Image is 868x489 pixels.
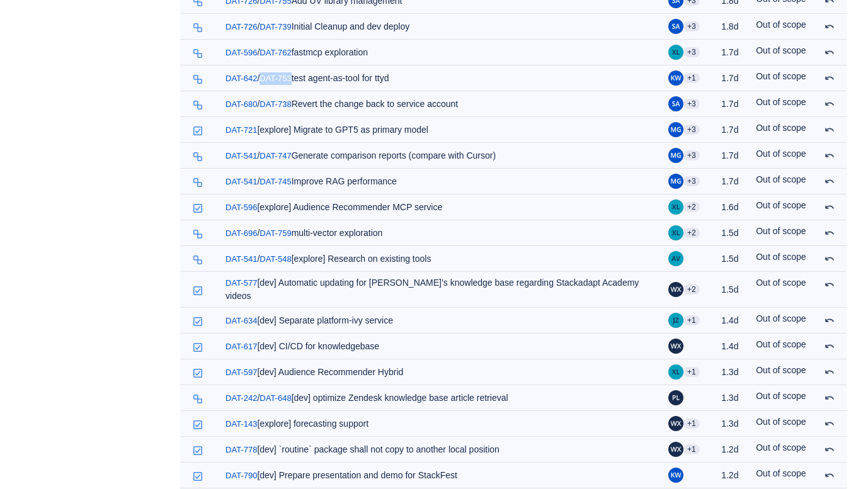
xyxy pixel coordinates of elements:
[710,91,750,117] td: 1.7d
[226,253,257,266] a: DAT-541
[219,65,662,91] td: test agent-as-tool for ttyd
[226,150,260,160] span: /
[668,19,683,34] img: SA
[226,98,257,111] a: DAT-680
[710,308,750,334] td: 1.4d
[226,277,257,289] a: DAT-577
[219,411,662,437] td: [explore] forecasting support
[260,72,291,85] a: DAT-753
[756,252,806,262] span: Out of scope
[683,367,700,377] aui-badge: +1
[683,73,700,83] aui-badge: +1
[668,364,683,379] img: XL
[710,40,750,65] td: 1.7d
[756,45,806,55] span: Out of scope
[219,437,662,463] td: [dev] `routine` package shall not copy to another local position
[683,21,700,31] aui-badge: +3
[710,246,750,272] td: 1.5d
[193,100,203,110] img: 10316
[226,72,257,85] a: DAT-642
[219,91,662,117] td: Revert the change back to service account
[193,471,203,481] img: 10318
[710,194,750,220] td: 1.6d
[756,468,806,478] span: Out of scope
[226,340,257,353] a: DAT-617
[226,99,260,109] span: /
[219,308,662,334] td: [dev] Separate platform-ivy service
[683,176,700,186] aui-badge: +3
[219,194,662,220] td: [explore] Audience Recommender MCP service
[193,394,203,404] img: 10316
[219,463,662,488] td: [dev] Prepare presentation and demo for StackFest
[193,23,203,33] img: 10316
[219,14,662,40] td: Initial Cleanup and dev deploy
[226,315,257,327] a: DAT-634
[756,442,806,452] span: Out of scope
[668,251,683,266] img: AV
[756,174,806,184] span: Out of scope
[710,272,750,308] td: 1.5d
[756,123,806,133] span: Out of scope
[193,229,203,239] img: 10316
[710,117,750,143] td: 1.7d
[226,228,260,238] span: /
[683,202,700,212] aui-badge: +2
[260,227,291,240] a: DAT-759
[710,437,750,463] td: 1.2d
[193,74,203,84] img: 10316
[219,169,662,194] td: Improve RAG performance
[756,71,806,81] span: Out of scope
[193,286,203,296] img: 10318
[668,282,683,297] img: WX
[226,47,260,57] span: /
[226,392,257,405] a: DAT-242
[260,21,291,33] a: DAT-739
[226,47,257,59] a: DAT-596
[710,463,750,488] td: 1.2d
[226,124,257,137] a: DAT-721
[668,313,683,328] img: JZ
[193,48,203,59] img: 10316
[683,284,700,295] aui-badge: +2
[219,385,662,411] td: [dev] optimize Zendesk knowledge base article retrieval
[756,20,806,30] span: Out of scope
[668,96,683,111] img: SA
[683,228,700,238] aui-badge: +2
[226,21,257,33] a: DAT-726
[219,143,662,169] td: Generate comparison reports (compare with Cursor)
[219,117,662,143] td: [explore] Migrate to GPT5 as primary model
[226,444,257,456] a: DAT-778
[756,200,806,210] span: Out of scope
[756,339,806,349] span: Out of scope
[219,220,662,246] td: multi-vector exploration
[226,150,257,162] a: DAT-541
[710,411,750,437] td: 1.3d
[193,203,203,213] img: 10318
[226,469,257,482] a: DAT-790
[226,393,260,403] span: /
[668,225,683,240] img: XL
[668,390,683,405] img: PL
[710,220,750,246] td: 1.5d
[226,201,257,214] a: DAT-596
[226,73,260,83] span: /
[710,65,750,91] td: 1.7d
[668,70,683,86] img: KW
[756,278,806,288] span: Out of scope
[226,366,257,379] a: DAT-597
[756,365,806,375] span: Out of scope
[683,99,700,109] aui-badge: +3
[683,47,700,57] aui-badge: +3
[756,97,806,107] span: Out of scope
[683,444,700,454] aui-badge: +1
[193,152,203,162] img: 10316
[226,21,260,31] span: /
[710,359,750,385] td: 1.3d
[668,174,683,189] img: MG
[193,317,203,327] img: 10318
[668,339,683,354] img: WX
[219,246,662,272] td: [explore] Research on existing tools
[193,255,203,265] img: 10316
[668,122,683,137] img: MG
[193,446,203,456] img: 10318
